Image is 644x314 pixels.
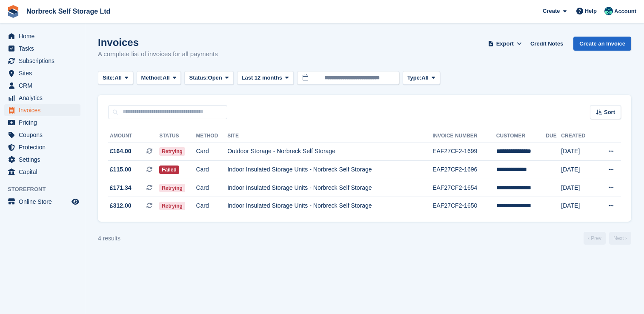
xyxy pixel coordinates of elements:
span: Invoices [19,104,70,116]
a: menu [4,80,80,91]
span: Method: [141,74,163,82]
th: Created [561,129,595,143]
td: EAF27CF2-1654 [432,179,496,197]
span: Failed [159,166,179,174]
th: Due [546,129,561,143]
button: Last 12 months [237,71,294,85]
a: Previous [584,232,606,245]
a: Norbreck Self Storage Ltd [23,4,114,18]
td: Card [196,161,227,179]
td: Card [196,143,227,161]
td: Outdoor Storage - Norbreck Self Storage [227,143,432,161]
td: Indoor Insulated Storage Units - Norbreck Self Storage [227,179,432,197]
td: EAF27CF2-1699 [432,143,496,161]
span: Export [496,40,514,48]
span: CRM [19,80,70,91]
span: Type: [407,74,422,82]
span: Create [543,7,560,15]
span: £115.00 [110,165,132,174]
span: Subscriptions [19,55,70,67]
button: Method: All [137,71,181,85]
span: £312.00 [110,201,132,210]
span: Analytics [19,92,70,104]
span: Account [614,7,636,16]
a: menu [4,55,80,67]
a: menu [4,67,80,79]
span: Help [585,7,597,15]
span: Capital [19,166,70,178]
div: 4 results [98,234,120,243]
td: [DATE] [561,179,595,197]
a: Create an Invoice [573,37,631,51]
a: menu [4,117,80,128]
span: Retrying [159,202,185,210]
th: Site [227,129,432,143]
td: [DATE] [561,197,595,215]
td: Indoor Insulated Storage Units - Norbreck Self Storage [227,197,432,215]
p: A complete list of invoices for all payments [98,49,218,59]
a: Preview store [70,197,80,207]
span: Sort [604,108,615,117]
a: menu [4,104,80,116]
td: Card [196,197,227,215]
img: Sally King [604,7,613,15]
span: Home [19,30,70,42]
th: Amount [108,129,159,143]
a: menu [4,154,80,166]
button: Status: Open [184,71,233,85]
td: EAF27CF2-1650 [432,197,496,215]
th: Status [159,129,196,143]
span: Storefront [8,185,85,194]
span: £164.00 [110,147,132,156]
span: Protection [19,141,70,153]
a: menu [4,141,80,153]
a: Next [609,232,631,245]
span: Coupons [19,129,70,141]
td: [DATE] [561,143,595,161]
button: Site: All [98,71,133,85]
span: Sites [19,67,70,79]
span: Online Store [19,196,70,208]
a: menu [4,30,80,42]
span: All [163,74,170,82]
span: Open [208,74,222,82]
nav: Page [582,232,633,245]
td: EAF27CF2-1696 [432,161,496,179]
th: Customer [496,129,546,143]
img: stora-icon-8386f47178a22dfd0bd8f6a31ec36ba5ce8667c1dd55bd0f319d3a0aa187defe.svg [7,5,20,18]
span: Site: [103,74,114,82]
th: Method [196,129,227,143]
a: menu [4,196,80,208]
th: Invoice Number [432,129,496,143]
button: Type: All [403,71,440,85]
button: Export [486,37,524,51]
span: Settings [19,154,70,166]
span: Status: [189,74,208,82]
span: Retrying [159,184,185,192]
span: £171.34 [110,183,132,192]
span: All [421,74,429,82]
h1: Invoices [98,37,218,48]
td: Card [196,179,227,197]
span: All [114,74,122,82]
a: menu [4,43,80,54]
span: Pricing [19,117,70,128]
a: menu [4,92,80,104]
a: Credit Notes [527,37,567,51]
span: Last 12 months [242,74,282,82]
span: Tasks [19,43,70,54]
a: menu [4,129,80,141]
td: Indoor Insulated Storage Units - Norbreck Self Storage [227,161,432,179]
span: Retrying [159,147,185,156]
td: [DATE] [561,161,595,179]
a: menu [4,166,80,178]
